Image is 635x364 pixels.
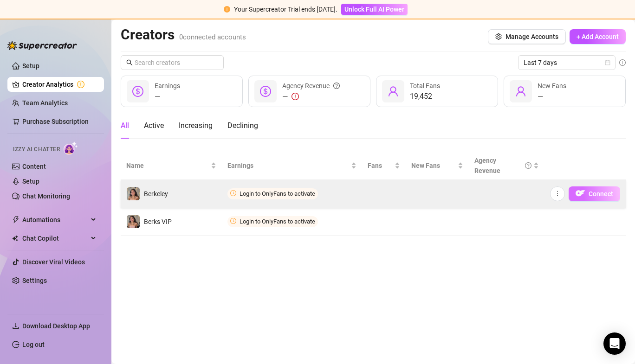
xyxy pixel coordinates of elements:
img: AI Chatter [64,141,78,155]
div: — [538,91,566,102]
span: 0 connected accounts [179,33,246,41]
span: question-circle [333,81,340,91]
span: dollar-circle [260,86,271,97]
span: clock-circle [230,218,236,224]
div: Increasing [179,120,213,131]
span: setting [495,33,502,40]
span: Earnings [155,82,180,89]
img: Berks VIP [127,215,140,228]
span: Manage Accounts [505,33,558,40]
span: Earnings [227,160,349,171]
th: New Fans [406,152,469,180]
span: exclamation-circle [224,6,230,13]
span: thunderbolt [12,216,19,224]
span: Automations [22,212,88,227]
span: more [554,190,561,197]
div: Active [144,120,164,131]
span: exclamation-circle [292,93,299,100]
span: Berkeley [144,190,168,198]
button: Unlock Full AI Power [341,4,408,15]
a: Setup [22,178,39,185]
h2: Creators [121,26,246,44]
th: Fans [362,152,406,180]
a: Setup [22,62,39,70]
th: Name [121,152,222,180]
img: logo-BBDzfeDw.svg [7,41,77,50]
div: — [155,91,180,102]
span: user [388,86,399,97]
span: info-circle [619,59,626,66]
span: Your Supercreator Trial ends [DATE]. [234,6,337,13]
img: Chat Copilot [12,235,18,242]
span: Name [126,160,209,171]
div: Open Intercom Messenger [603,332,626,355]
a: Discover Viral Videos [22,258,85,266]
img: OF [576,189,585,198]
a: Unlock Full AI Power [341,6,408,13]
span: Download Desktop App [22,322,90,330]
div: Declining [227,120,258,131]
a: Log out [22,341,45,348]
span: Unlock Full AI Power [344,6,404,13]
button: Manage Accounts [488,29,566,44]
button: + Add Account [570,29,626,44]
span: Connect [589,190,613,198]
span: Chat Copilot [22,231,88,246]
button: OFConnect [569,186,620,201]
th: Earnings [222,152,362,180]
span: clock-circle [230,190,236,196]
a: Content [22,163,46,170]
span: search [126,59,133,66]
img: Berkeley [127,187,140,200]
input: Search creators [135,57,211,68]
div: All [121,120,129,131]
div: 19,452 [410,91,440,102]
a: Settings [22,277,47,284]
span: + Add Account [577,33,619,40]
div: Agency Revenue [282,81,340,91]
span: user [515,86,526,97]
span: Login to OnlyFans to activate [240,190,315,197]
a: Team Analytics [22,99,68,107]
span: Total Fans [410,82,440,89]
a: Purchase Subscription [22,114,97,129]
span: New Fans [411,160,456,171]
span: Last 7 days [524,56,610,70]
div: Agency Revenue [474,155,531,176]
span: dollar-circle [132,86,143,97]
span: question-circle [525,155,531,176]
a: Creator Analytics exclamation-circle [22,77,97,92]
span: Login to OnlyFans to activate [240,218,315,225]
span: New Fans [538,82,566,89]
div: — [282,91,340,102]
span: Fans [368,160,393,171]
a: Chat Monitoring [22,192,70,200]
span: Berks VIP [144,218,172,225]
span: Izzy AI Chatter [13,145,60,154]
span: download [12,322,19,330]
span: calendar [605,60,610,65]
